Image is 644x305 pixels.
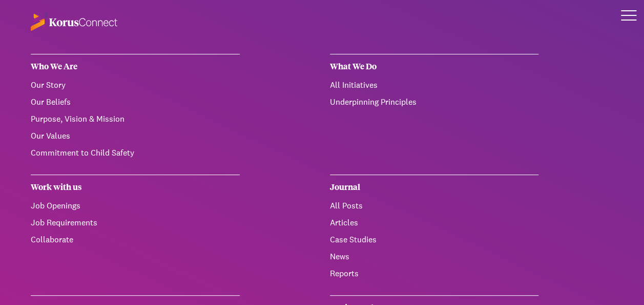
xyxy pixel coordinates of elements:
[330,234,377,245] a: Case Studies
[330,268,359,279] a: Reports
[31,175,240,200] div: Work with us
[31,130,70,141] a: Our Values
[330,97,417,107] a: Underpinning Principles
[31,200,80,211] a: Job Openings
[31,217,97,228] a: Job Requirements
[330,80,378,90] a: All Initiatives
[31,147,134,158] a: Commitment to Child Safety
[330,200,363,211] a: All Posts
[31,97,71,107] a: Our Beliefs
[330,251,349,262] a: News
[330,217,358,228] a: Articles
[31,54,240,79] div: Who We Are
[31,12,117,31] img: korus-connect%2F70fc4767-4e77-47d7-a16a-dd1598af5252_logo-reverse.svg
[31,80,66,90] a: Our Story
[330,54,539,79] div: What We Do
[31,234,73,245] a: Collaborate
[31,113,124,124] a: Purpose, Vision & Mission
[330,175,539,200] div: Journal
